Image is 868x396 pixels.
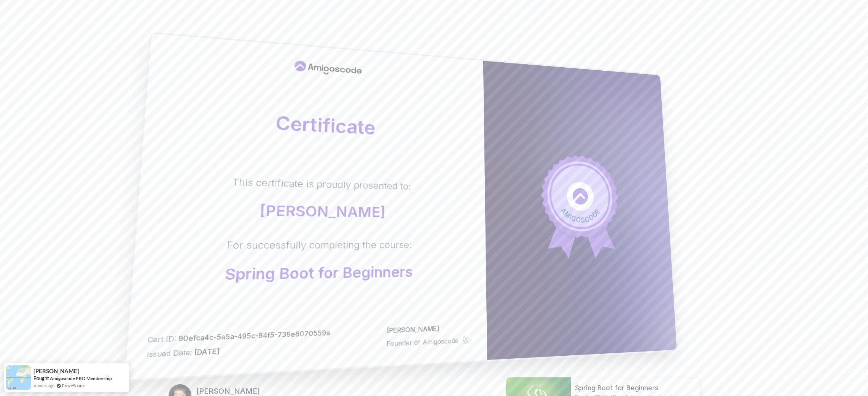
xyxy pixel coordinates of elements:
[226,239,412,252] p: For successfully completing the course:
[225,264,412,283] p: Spring Boot for Beginners
[147,328,330,345] p: Cert ID:
[178,328,330,343] span: 90efca4c-5a5a-495c-84f5-739e6070559a
[33,382,54,389] span: 4 hours ago
[386,336,458,348] p: Founder of Amigoscode
[230,202,411,220] p: [PERSON_NAME]
[50,375,112,381] a: Amigoscode PRO Membership
[146,341,330,360] p: Issued Date:
[33,375,49,381] span: Bought
[33,368,79,374] span: [PERSON_NAME]
[6,365,31,390] img: provesource social proof notification image
[575,383,696,393] h2: Spring Boot for Beginners
[163,108,470,141] h2: Certificate
[194,347,220,357] span: [DATE]
[232,176,411,192] p: This certificate is proudly presented to:
[387,322,472,335] p: [PERSON_NAME]
[62,382,86,389] a: ProveSource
